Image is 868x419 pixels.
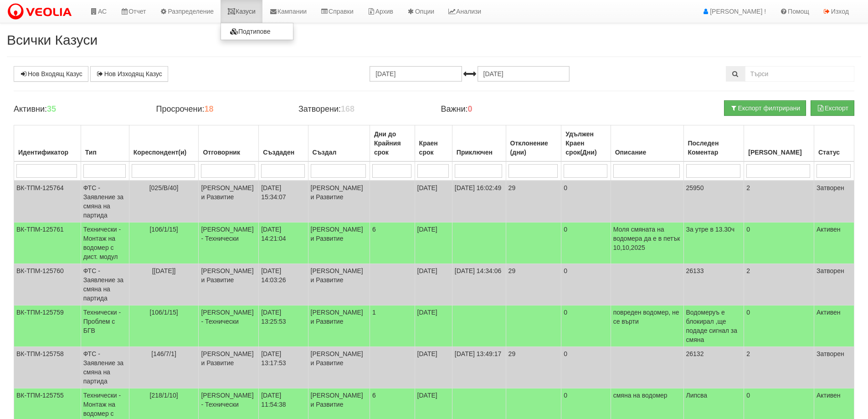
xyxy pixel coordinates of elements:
b: 35 [47,104,56,114]
input: Търсене по Идентификатор, Бл/Вх/Ап, Тип, Описание, Моб. Номер, Имейл, Файл, Коментар, [745,66,854,82]
h4: Затворени: [298,105,427,114]
th: Описание: No sort applied, activate to apply an ascending sort [611,125,683,162]
a: Подтипове [221,26,293,37]
div: Отклонение (дни) [508,137,559,159]
td: [PERSON_NAME] и Развитие [308,347,370,388]
th: Последен Коментар: No sort applied, activate to apply an ascending sort [683,125,744,162]
td: [DATE] [415,181,452,222]
td: [DATE] 13:17:53 [259,347,308,388]
td: ФТС - Заявление за смяна на партида [81,264,129,305]
b: 18 [204,104,213,114]
div: Тип [83,146,127,159]
span: Водомеруъ е блокирал ,ще подаде сигнал за смяна [686,309,738,343]
span: 6 [372,392,376,399]
th: Статус: No sort applied, activate to apply an ascending sort [814,125,854,162]
div: Последен Коментар [686,137,742,159]
td: [DATE] 13:25:53 [259,305,308,347]
td: 0 [744,222,814,264]
div: Приключен [455,146,503,159]
td: [DATE] [415,222,452,264]
td: ФТС - Заявление за смяна на партида [81,347,129,388]
p: смяна на водомер [613,391,681,400]
td: [PERSON_NAME] и Развитие [308,264,370,305]
th: Кореспондент(и): No sort applied, activate to apply an ascending sort [129,125,199,162]
td: ВК-ТПМ-125759 [14,305,81,347]
td: Активен [814,222,854,264]
button: Експорт филтрирани [724,100,806,116]
div: Описание [613,146,681,159]
b: 0 [468,104,473,114]
th: Отговорник: No sort applied, activate to apply an ascending sort [199,125,259,162]
span: [106/1/15] [149,226,178,233]
td: 0 [561,264,611,305]
b: 168 [341,104,354,114]
td: [DATE] 13:49:17 [452,347,506,388]
th: Тип: No sort applied, activate to apply an ascending sort [81,125,129,162]
th: Създаден: No sort applied, activate to apply an ascending sort [259,125,308,162]
span: 26132 [686,350,704,357]
td: 2 [744,347,814,388]
td: [DATE] [415,347,452,388]
td: [PERSON_NAME] - Технически [199,222,259,264]
span: [[DATE]] [152,267,176,274]
th: Дни до Крайния срок: No sort applied, activate to apply an ascending sort [370,125,415,162]
span: [025/В/40] [149,184,179,191]
td: 29 [506,347,561,388]
button: Експорт [811,100,854,116]
td: [DATE] 14:21:04 [259,222,308,264]
span: 1 [372,309,376,316]
td: [PERSON_NAME] и Развитие [199,181,259,222]
span: 26133 [686,267,704,274]
th: Идентификатор: No sort applied, activate to apply an ascending sort [14,125,81,162]
td: 2 [744,181,814,222]
td: 0 [561,347,611,388]
td: ВК-ТПМ-125764 [14,181,81,222]
td: [PERSON_NAME] и Развитие [199,264,259,305]
td: 0 [561,181,611,222]
th: Създал: No sort applied, activate to apply an ascending sort [308,125,370,162]
div: Създаден [261,146,305,159]
div: Удължен Краен срок(Дни) [564,128,608,159]
th: Отклонение (дни): No sort applied, activate to apply an ascending sort [506,125,561,162]
td: [PERSON_NAME] и Развитие [199,347,259,388]
h4: Важни: [441,105,569,114]
div: Статус [817,146,852,159]
p: Моля смяната на водомера да е в петък 10,10,2025 [613,225,681,252]
div: Дни до Крайния срок [372,128,412,159]
td: ВК-ТПМ-125761 [14,222,81,264]
td: [PERSON_NAME] и Развитие [308,181,370,222]
div: Краен срок [417,137,450,159]
span: [218/1/10] [149,392,178,399]
span: 25950 [686,184,704,191]
td: [DATE] 14:34:06 [452,264,506,305]
td: [DATE] [415,264,452,305]
a: Нов Изходящ Казус [90,66,168,82]
td: Технически - Монтаж на водомер с дист. модул [81,222,129,264]
th: Краен срок: No sort applied, activate to apply an ascending sort [415,125,452,162]
td: 2 [744,264,814,305]
td: Затворен [814,181,854,222]
h4: Просрочени: [156,105,284,114]
th: Удължен Краен срок(Дни): No sort applied, activate to apply an ascending sort [561,125,611,162]
td: [PERSON_NAME] - Технически [199,305,259,347]
span: [106/1/15] [149,309,178,316]
td: Технически - Проблем с БГВ [81,305,129,347]
h2: Всички Казуси [7,32,861,47]
td: [PERSON_NAME] и Развитие [308,222,370,264]
td: [DATE] 15:34:07 [259,181,308,222]
div: Отговорник [201,146,256,159]
td: Затворен [814,347,854,388]
span: 6 [372,226,376,233]
img: VeoliaLogo.png [7,2,76,21]
td: 0 [744,305,814,347]
div: Създал [311,146,367,159]
td: 29 [506,181,561,222]
span: За утре в 13.30ч [686,226,735,233]
td: ВК-ТПМ-125758 [14,347,81,388]
th: Брой Файлове: No sort applied, activate to apply an ascending sort [744,125,814,162]
td: Активен [814,305,854,347]
div: Идентификатор [16,146,78,159]
td: Затворен [814,264,854,305]
h4: Активни: [14,105,142,114]
td: 0 [561,222,611,264]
